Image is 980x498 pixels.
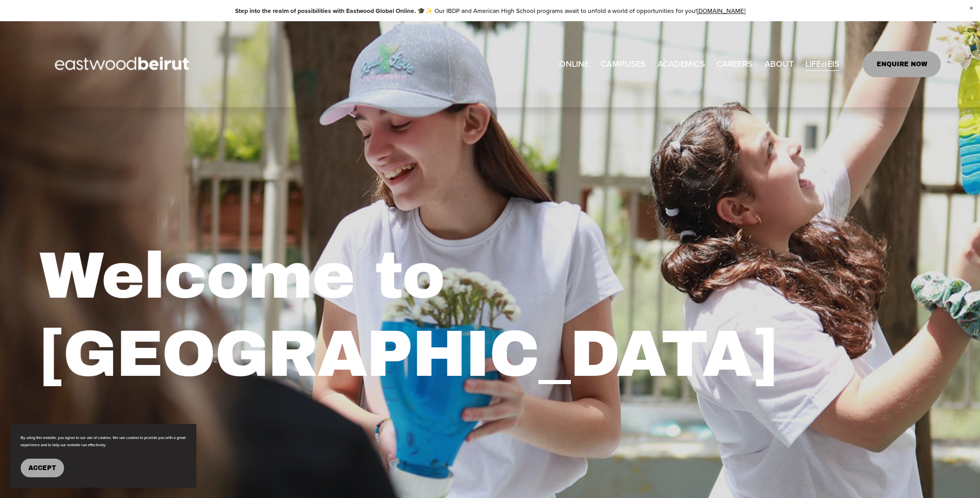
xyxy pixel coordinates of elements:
p: By using this website, you agree to our use of cookies. We use cookies to provide you with a grea... [21,434,186,448]
img: EastwoodIS Global Site [39,38,208,91]
a: folder dropdown [601,55,646,72]
a: folder dropdown [805,55,839,72]
a: [DOMAIN_NAME] [697,6,745,15]
a: ENQUIRE NOW [863,51,941,77]
span: ACADEMICS [658,56,705,72]
button: Accept [21,459,64,477]
span: CAMPUSES [601,56,646,72]
span: LIFE@EIS [805,56,839,72]
a: folder dropdown [658,55,705,72]
span: ABOUT [765,56,794,72]
a: folder dropdown [765,55,794,72]
section: Cookie banner [10,424,196,488]
a: CAREERS [717,55,753,72]
h1: Welcome to [GEOGRAPHIC_DATA] [39,237,865,393]
a: ONLINE [559,55,589,72]
span: Accept [28,464,56,472]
